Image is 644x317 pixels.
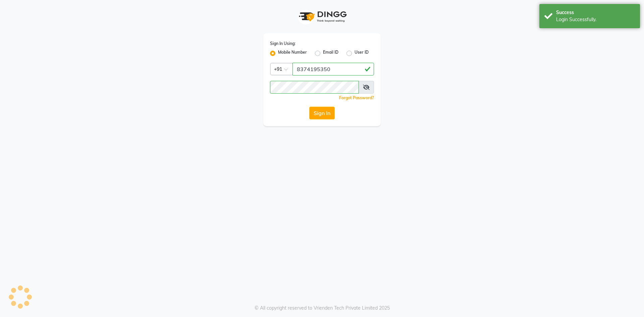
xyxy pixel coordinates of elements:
label: Sign In Using: [270,41,296,47]
input: Username [292,63,374,75]
label: User ID [355,49,369,57]
img: logo1.svg [295,7,349,27]
div: Success [556,9,635,16]
label: Mobile Number [278,49,307,57]
input: Username [270,81,359,94]
label: Email ID [323,49,338,57]
a: Forgot Password? [339,95,374,100]
div: Login Successfully. [556,16,635,23]
button: Sign In [309,107,335,119]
